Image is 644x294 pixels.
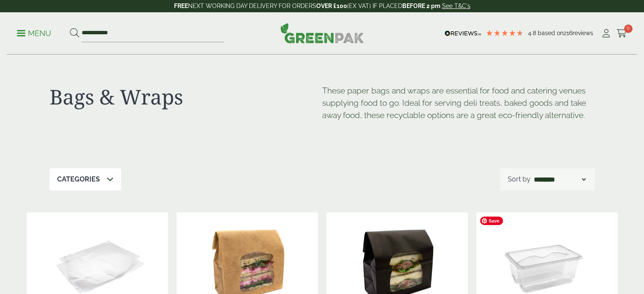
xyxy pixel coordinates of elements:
[50,85,322,109] h1: Bags & Wraps
[402,3,440,9] strong: BEFORE 2 pm
[538,30,564,36] span: Based on
[17,28,51,37] a: Menu
[280,23,364,43] img: GreenPak Supplies
[624,25,633,33] span: 0
[442,3,470,9] a: See T&C's
[57,174,100,184] p: Categories
[616,29,627,38] i: Cart
[601,29,611,38] i: My Account
[508,174,531,184] p: Sort by
[616,27,627,40] a: 0
[572,30,593,36] span: reviews
[316,3,347,9] strong: OVER £100
[486,29,524,37] div: 4.79 Stars
[174,3,188,9] strong: FREE
[480,217,503,225] span: Save
[322,85,595,121] p: These paper bags and wraps are essential for food and catering venues supplying food to go. Ideal...
[17,28,51,38] p: Menu
[532,174,587,184] select: Shop order
[528,30,538,36] span: 4.8
[564,30,572,36] span: 216
[445,30,481,36] img: REVIEWS.io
